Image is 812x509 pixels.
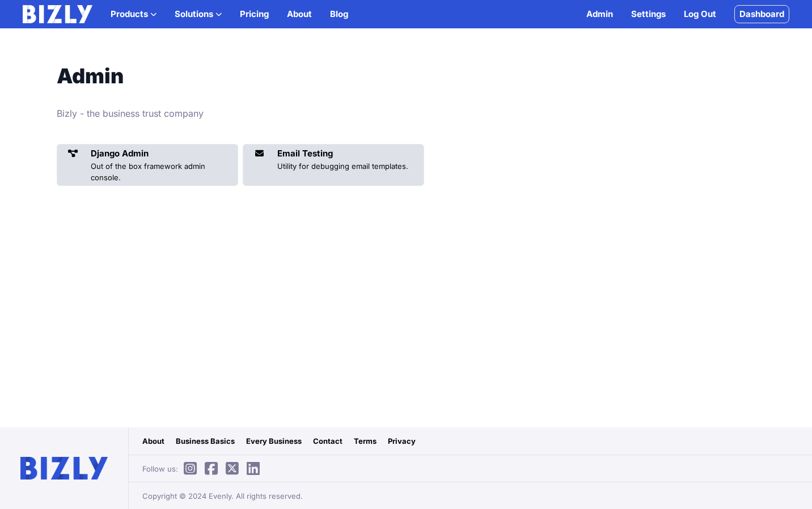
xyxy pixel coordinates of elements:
a: Contact [313,435,342,447]
a: About [287,7,312,21]
a: Settings [631,7,666,21]
span: Follow us: [142,463,265,474]
a: Log Out [684,7,716,21]
span: Copyright © 2024 Evenly. All rights reserved. [142,490,303,502]
a: Blog [330,7,348,21]
a: Terms [354,435,377,447]
a: About [142,435,164,447]
a: Business Basics [176,435,235,447]
p: Bizly - the business trust company [57,105,425,121]
div: Email Testing [277,147,408,160]
a: Email Testing Utility for debugging email templates. [243,144,424,186]
a: Dashboard [734,5,789,23]
button: Products [111,7,157,21]
button: Solutions [175,7,222,21]
h1: Admin [57,65,425,87]
a: Every Business [246,435,302,447]
a: Pricing [240,7,269,21]
a: Django Admin Out of the box framework admin console. [57,144,238,186]
a: Privacy [388,435,416,447]
div: Out of the box framework admin console. [91,160,233,183]
a: Admin [586,7,613,21]
div: Utility for debugging email templates. [277,160,408,172]
div: Django Admin [91,147,233,160]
